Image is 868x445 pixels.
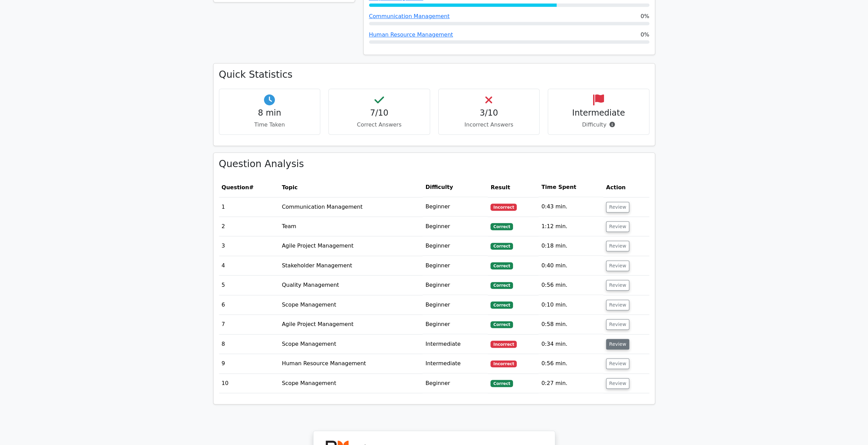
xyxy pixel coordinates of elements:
td: Communication Management [279,197,423,217]
th: Action [603,178,649,197]
span: Correct [490,380,513,387]
button: Review [606,300,629,310]
span: Correct [490,282,513,289]
td: Agile Project Management [279,315,423,334]
th: # [219,178,279,197]
td: Scope Management [279,374,423,393]
td: Beginner [423,315,488,334]
h4: 7/10 [334,108,424,118]
p: Correct Answers [334,121,424,129]
button: Review [606,261,629,271]
p: Time Taken [225,121,315,129]
button: Review [606,221,629,232]
td: Beginner [423,217,488,236]
th: Time Spent [539,178,603,197]
p: Difficulty [554,121,644,129]
button: Review [606,319,629,330]
button: Review [606,241,629,251]
a: Communication Management [369,13,450,19]
h4: 3/10 [444,108,534,118]
td: Stakeholder Management [279,256,423,276]
td: 0:27 min. [539,374,603,393]
span: Correct [490,262,513,269]
td: Beginner [423,256,488,276]
td: 0:43 min. [539,197,603,217]
td: 0:34 min. [539,335,603,354]
h4: Intermediate [554,108,644,118]
td: Human Resource Management [279,354,423,373]
button: Review [606,358,629,369]
td: Agile Project Management [279,236,423,256]
td: 7 [219,315,279,334]
th: Topic [279,178,423,197]
span: Correct [490,243,513,250]
td: 8 [219,335,279,354]
td: 4 [219,256,279,276]
td: 2 [219,217,279,236]
span: Incorrect [490,341,517,347]
td: 6 [219,295,279,315]
td: Beginner [423,295,488,315]
p: Incorrect Answers [444,121,534,129]
td: 10 [219,374,279,393]
td: Intermediate [423,335,488,354]
h3: Question Analysis [219,158,649,170]
th: Difficulty [423,178,488,197]
h3: Quick Statistics [219,69,649,80]
span: 0% [641,31,649,39]
td: 0:40 min. [539,256,603,276]
td: Beginner [423,276,488,295]
td: 0:56 min. [539,276,603,295]
td: Team [279,217,423,236]
th: Result [488,178,539,197]
h4: 8 min [225,108,315,118]
td: Beginner [423,374,488,393]
td: Scope Management [279,335,423,354]
td: Beginner [423,236,488,256]
button: Review [606,339,629,350]
span: Correct [490,321,513,328]
td: 1 [219,197,279,217]
td: 1:12 min. [539,217,603,236]
td: Beginner [423,197,488,217]
button: Review [606,280,629,291]
td: 0:18 min. [539,236,603,256]
span: Question [222,184,249,191]
td: Quality Management [279,276,423,295]
button: Review [606,202,629,212]
span: Incorrect [490,204,517,210]
td: 5 [219,276,279,295]
a: Human Resource Management [369,31,453,38]
span: Correct [490,223,513,230]
span: Correct [490,301,513,308]
button: Review [606,378,629,389]
td: Scope Management [279,295,423,315]
td: 0:56 min. [539,354,603,373]
span: Incorrect [490,360,517,367]
span: 0% [641,12,649,20]
td: 3 [219,236,279,256]
td: 9 [219,354,279,373]
td: 0:10 min. [539,295,603,315]
td: Intermediate [423,354,488,373]
td: 0:58 min. [539,315,603,334]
